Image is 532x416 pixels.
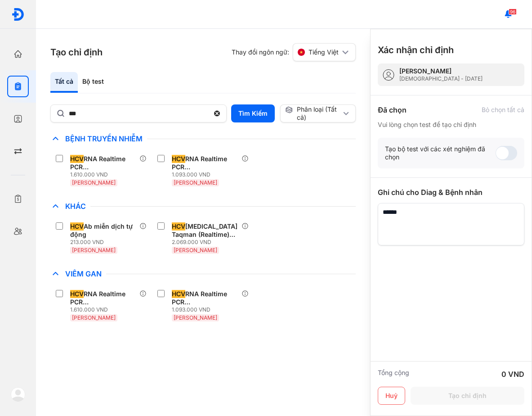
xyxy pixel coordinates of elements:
div: Tất cả [50,72,78,93]
span: [PERSON_NAME] [72,247,116,253]
div: Ab miễn dịch tự động [70,222,136,239]
button: Tìm Kiếm [231,104,275,122]
div: Tổng cộng [378,369,409,380]
div: Thay đổi ngôn ngữ: [232,43,356,61]
img: logo [11,387,25,402]
button: Tạo chỉ định [411,387,524,405]
div: 1.093.000 VND [172,171,241,178]
div: [PERSON_NAME] [399,67,483,75]
div: 0 VND [501,369,524,380]
div: [MEDICAL_DATA] Taqman (Realtime) ** [172,222,237,239]
div: 213.000 VND [70,239,139,246]
div: RNA Realtime PCR ([PERSON_NAME] - CE-IVD) [172,290,237,306]
div: 1.610.000 VND [70,306,139,313]
span: HCV [172,222,185,231]
div: Bỏ chọn tất cả [482,106,524,114]
div: Ghi chú cho Diag & Bệnh nhân [378,187,524,198]
div: 1.610.000 VND [70,171,139,178]
span: [PERSON_NAME] [72,314,116,321]
span: HCV [172,155,185,163]
div: RNA Realtime PCR ([PERSON_NAME] - Abbott) [70,155,136,171]
img: logo [11,8,25,21]
span: Viêm Gan [61,269,106,278]
span: HCV [70,155,84,163]
h3: Tạo chỉ định [50,46,103,59]
div: Tạo bộ test với các xét nghiệm đã chọn [385,145,496,161]
div: 2.069.000 VND [172,239,241,246]
h3: Xác nhận chỉ định [378,44,454,56]
span: Khác [61,202,90,211]
div: Bộ test [78,72,108,93]
span: HCV [70,222,84,231]
span: HCV [70,290,84,298]
div: RNA Realtime PCR ([PERSON_NAME] - CE-IVD) [172,155,237,171]
div: Đã chọn [378,104,407,115]
div: 1.093.000 VND [172,306,241,313]
div: RNA Realtime PCR ([PERSON_NAME] - Abbott) [70,290,136,306]
span: [PERSON_NAME] [174,179,217,186]
span: [PERSON_NAME] [174,314,217,321]
span: [PERSON_NAME] [72,179,116,186]
span: Tiếng Việt [308,48,339,56]
div: [DEMOGRAPHIC_DATA] - [DATE] [399,75,483,82]
span: [PERSON_NAME] [174,247,217,253]
span: Bệnh Truyền Nhiễm [61,134,147,143]
div: Phân loại (Tất cả) [285,105,341,122]
button: Huỷ [378,387,405,405]
div: Vui lòng chọn test để tạo chỉ định [378,121,524,129]
span: 96 [509,9,517,15]
span: HCV [172,290,185,298]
